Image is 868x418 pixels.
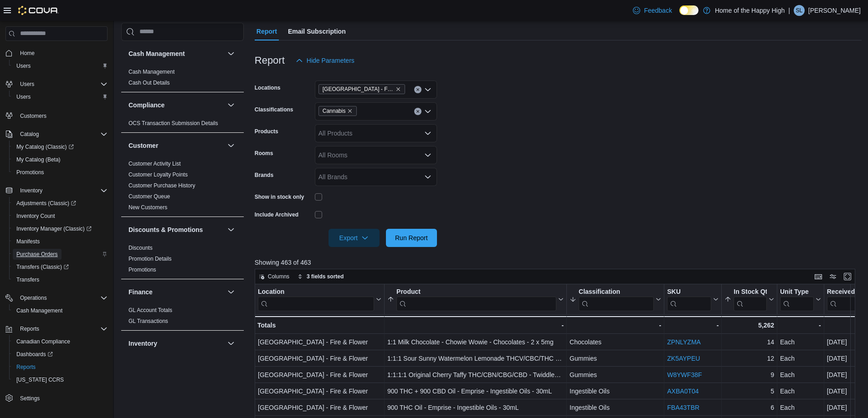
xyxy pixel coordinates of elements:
[794,5,805,16] div: Serena Lees
[128,101,224,110] button: Compliance
[13,262,108,272] span: Transfers (Classic)
[788,5,790,16] p: |
[121,118,244,132] div: Compliance
[128,120,218,127] span: OCS Transaction Submission Details
[255,150,273,157] label: Rooms
[128,307,172,314] span: GL Account Totals
[226,140,236,151] button: Customer
[396,288,556,297] div: Product
[387,320,564,331] div: -
[13,249,62,260] a: Purchase Orders
[724,337,774,347] div: 14
[128,141,158,150] h3: Customer
[808,5,861,16] p: [PERSON_NAME]
[13,362,39,373] a: Reports
[128,101,164,110] h3: Compliance
[20,325,39,332] span: Reports
[307,273,344,280] span: 3 fields sorted
[9,248,111,261] button: Purchase Orders
[579,288,654,297] div: Classification
[16,143,74,151] span: My Catalog (Classic)
[128,160,181,167] span: Customer Activity List
[424,108,431,115] button: Open list of options
[288,22,346,40] span: Email Subscription
[128,318,168,324] a: GL Transactions
[570,353,661,364] div: Gummies
[395,233,428,242] span: Run Report
[386,229,437,247] button: Run Report
[667,338,701,346] a: ZPNLYZMA
[2,128,111,141] button: Catalog
[780,353,821,364] div: Each
[13,336,108,347] span: Canadian Compliance
[424,173,431,181] button: Open list of options
[9,91,111,103] button: Users
[20,395,40,402] span: Settings
[16,263,69,271] span: Transfers (Classic)
[570,386,661,397] div: Ingestible Oils
[387,337,564,347] div: 1:1 Milk Chocolate - Chowie Wowie - Chocolates - 2 x 5mg
[13,167,108,178] span: Promotions
[16,129,42,140] button: Catalog
[16,47,108,59] span: Home
[724,288,774,311] button: In Stock Qty
[255,171,273,179] label: Brands
[780,337,821,347] div: Each
[13,223,95,234] a: Inventory Manager (Classic)
[724,320,774,331] div: 5,262
[13,336,74,347] a: Canadian Compliance
[128,120,218,126] a: OCS Transaction Submission Details
[292,51,358,70] button: Hide Parameters
[255,271,293,282] button: Columns
[570,337,661,347] div: Chocolates
[579,288,654,311] div: Classification
[128,193,170,200] span: Customer Queue
[16,251,58,258] span: Purchase Orders
[255,84,281,91] label: Locations
[9,222,111,235] a: Inventory Manager (Classic)
[258,402,381,413] div: [GEOGRAPHIC_DATA] - Fire & Flower
[9,348,111,361] a: Dashboards
[128,80,170,86] a: Cash Out Details
[226,287,236,297] button: Finance
[128,171,188,178] a: Customer Loyalty Points
[16,212,55,220] span: Inventory Count
[667,288,711,297] div: SKU
[734,288,767,311] div: In Stock Qty
[16,393,108,404] span: Settings
[13,274,108,285] span: Transfers
[16,111,50,121] a: Customers
[16,276,39,283] span: Transfers
[13,154,64,165] a: My Catalog (Beta)
[2,392,111,405] button: Settings
[414,108,421,115] button: Clear input
[258,337,381,347] div: [GEOGRAPHIC_DATA] - Fire & Flower
[9,273,111,286] button: Transfers
[13,349,56,360] a: Dashboards
[255,55,285,66] h3: Report
[128,171,188,178] span: Customer Loyalty Points
[16,225,92,232] span: Inventory Manager (Classic)
[16,351,53,358] span: Dashboards
[128,307,172,313] a: GL Account Totals
[258,353,381,364] div: [GEOGRAPHIC_DATA] - Fire & Flower
[268,273,289,280] span: Columns
[813,271,824,282] button: Keyboard shortcuts
[128,287,153,297] h3: Finance
[2,46,111,60] button: Home
[734,288,767,297] div: In Stock Qty
[226,224,236,235] button: Discounts & Promotions
[644,6,672,15] span: Feedback
[13,362,108,373] span: Reports
[13,274,43,285] a: Transfers
[9,166,111,179] button: Promotions
[258,369,381,380] div: [GEOGRAPHIC_DATA] - Fire & Flower
[13,262,72,272] a: Transfers (Classic)
[667,320,719,331] div: -
[395,86,401,92] button: Remove Saskatoon - City Park - Fire & Flower from selection in this group
[13,374,108,385] span: Washington CCRS
[16,93,31,101] span: Users
[20,50,35,57] span: Home
[323,106,346,116] span: Cannabis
